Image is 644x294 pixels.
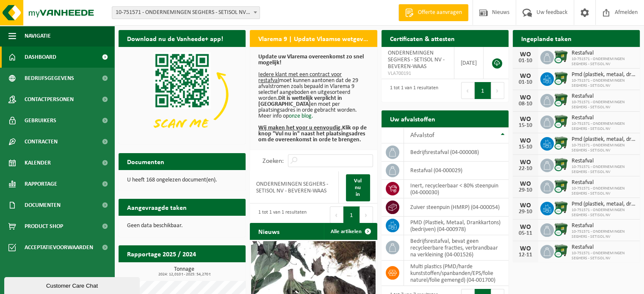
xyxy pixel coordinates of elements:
[25,110,56,131] span: Gebruikers
[554,136,568,150] img: WB-1100-CU
[517,116,534,123] div: WO
[258,95,342,107] b: Dit is wettelijk verplicht in [GEOGRAPHIC_DATA]
[517,245,534,252] div: WO
[517,94,534,101] div: WO
[517,51,534,58] div: WO
[404,235,509,261] td: bedrijfsrestafval, bevat geen recycleerbare fracties, verbrandbaar na verkleining (04-001526)
[25,89,74,110] span: Contactpersonen
[410,132,434,139] span: Afvalstof
[398,4,468,21] a: Offerte aanvragen
[127,223,237,229] p: Geen data beschikbaar.
[250,171,338,203] td: ONDERNEMINGEN SEGHERS - SETISOL NV - BEVEREN-WAAS
[381,110,444,127] h2: Uw afvalstoffen
[572,223,636,229] span: Restafval
[554,93,568,107] img: WB-1100-CU
[572,208,636,218] span: 10-751571 - ONDERNEMINGEN SEGHERS - SETISOL NV
[517,187,534,193] div: 29-10
[404,162,509,180] td: restafval (04-000029)
[513,30,580,47] h2: Ingeplande taken
[254,206,307,224] div: 1 tot 1 van 1 resultaten
[572,201,636,208] span: Pmd (plastiek, metaal, drankkartons) (bedrijven)
[572,50,636,57] span: Restafval
[119,199,195,215] h2: Aangevraagde taken
[25,195,61,216] span: Documenten
[517,166,534,172] div: 22-10
[119,245,205,262] h2: Rapportage 2025 / 2024
[517,73,534,80] div: WO
[127,177,237,183] p: U heeft 168 ongelezen document(en).
[517,58,534,64] div: 01-10
[25,47,56,68] span: Dashboard
[554,49,568,64] img: WB-1100-CU
[25,68,74,89] span: Bedrijfsgegevens
[416,8,464,17] span: Offerte aanvragen
[572,136,636,143] span: Pmd (plastiek, metaal, drankkartons) (bedrijven)
[517,101,534,107] div: 08-10
[517,231,534,236] div: 05-11
[258,125,367,143] b: Klik op de knop "Vul nu in" naast het plaatsingsadres om de overeenkomst in orde te brengen.
[324,223,376,240] a: Alle artikelen
[360,206,373,223] button: Next
[517,209,534,215] div: 29-10
[517,181,534,187] div: WO
[554,157,568,172] img: WB-1100-CU
[572,100,636,110] span: 10-751571 - ONDERNEMINGEN SEGHERS - SETISOL NV
[386,81,438,100] div: 1 tot 1 van 1 resultaten
[182,262,245,279] a: Bekijk rapportage
[554,201,568,215] img: WB-1100-CU
[572,57,636,67] span: 10-751571 - ONDERNEMINGEN SEGHERS - SETISOL NV
[404,198,509,217] td: zuiver steenpuin (HMRP) (04-000054)
[4,275,141,294] iframe: chat widget
[250,30,377,47] h2: Vlarema 9 | Update Vlaamse wetgeving
[404,180,509,198] td: inert, recycleerbaar < 80% steenpuin (04-000030)
[517,80,534,85] div: 01-10
[554,179,568,193] img: WB-1100-CU
[572,115,636,121] span: Restafval
[330,206,343,223] button: Previous
[250,223,288,239] h2: Nieuws
[289,113,313,119] a: onze blog.
[404,261,509,286] td: multi plastics (PMD/harde kunststoffen/spanbanden/EPS/folie naturel/folie gemengd) (04-001700)
[123,272,246,277] span: 2024: 12,010 t - 2025: 54,270 t
[388,50,445,70] span: ONDERNEMINGEN SEGHERS - SETISOL NV - BEVEREN-WAAS
[572,179,636,186] span: Restafval
[381,30,463,47] h2: Certificaten & attesten
[517,252,534,258] div: 12-11
[343,206,360,223] button: 1
[112,7,260,19] span: 10-751571 - ONDERNEMINGEN SEGHERS - SETISOL NV - BEVEREN-WAAS
[572,143,636,153] span: 10-751571 - ONDERNEMINGEN SEGHERS - SETISOL NV
[572,165,636,175] span: 10-751571 - ONDERNEMINGEN SEGHERS - SETISOL NV
[572,251,636,261] span: 10-751571 - ONDERNEMINGEN SEGHERS - SETISOL NV
[517,137,534,144] div: WO
[554,244,568,258] img: WB-1100-CU
[123,267,246,277] h3: Tonnage
[475,82,491,99] button: 1
[572,71,636,78] span: Pmd (plastiek, metaal, drankkartons) (bedrijven)
[554,114,568,129] img: WB-1100-CU
[25,173,57,195] span: Rapportage
[517,224,534,231] div: WO
[554,222,568,236] img: WB-1100-CU
[572,121,636,132] span: 10-751571 - ONDERNEMINGEN SEGHERS - SETISOL NV
[572,244,636,251] span: Restafval
[346,174,370,201] a: Vul nu in
[517,202,534,209] div: WO
[454,47,484,79] td: [DATE]
[491,82,504,99] button: Next
[404,217,509,235] td: PMD (Plastiek, Metaal, Drankkartons) (bedrijven) (04-000978)
[25,216,63,237] span: Product Shop
[119,30,232,47] h2: Download nu de Vanheede+ app!
[25,131,58,152] span: Contracten
[25,237,93,258] span: Acceptatievoorwaarden
[572,78,636,88] span: 10-751571 - ONDERNEMINGEN SEGHERS - SETISOL NV
[572,186,636,196] span: 10-751571 - ONDERNEMINGEN SEGHERS - SETISOL NV
[258,54,368,143] p: moet kunnen aantonen dat de 29 afvalstromen zoals bepaald in Vlarema 9 selectief aangeboden en ui...
[112,6,260,19] span: 10-751571 - ONDERNEMINGEN SEGHERS - SETISOL NV - BEVEREN-WAAS
[25,152,51,173] span: Kalender
[517,159,534,166] div: WO
[25,25,51,47] span: Navigatie
[258,125,342,131] u: Wij maken het voor u eenvoudig.
[119,47,246,142] img: Download de VHEPlus App
[258,71,342,84] u: Iedere klant met een contract voor restafval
